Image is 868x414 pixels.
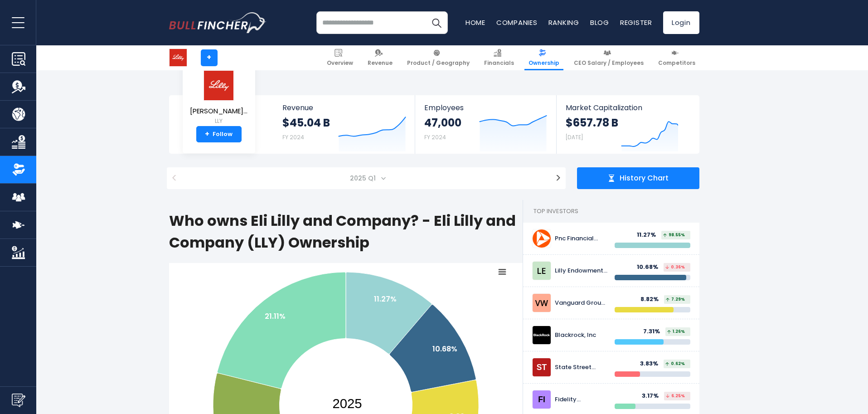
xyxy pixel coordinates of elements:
span: 0.62% [665,362,685,366]
div: Pnc Financial Services Group, Inc [555,235,608,243]
span: 2025 Q1 [186,167,546,189]
div: 11.27% [637,231,661,239]
a: Competitors [654,45,699,70]
span: Market Capitalization [566,103,689,112]
span: CEO Salary / Employees [574,59,644,67]
a: Market Capitalization $657.78 B [DATE] [557,95,698,154]
a: [PERSON_NAME]... LLY [189,70,248,127]
div: 3.17% [642,392,664,400]
small: [DATE] [566,133,583,141]
h1: Who owns Eli Lilly and Company? - Eli Lilly and Company (LLY) Ownership [169,210,523,253]
button: Search [425,11,448,34]
img: bullfincher logo [169,12,267,33]
a: + [201,49,218,66]
div: 8.82% [640,296,664,303]
small: FY 2024 [424,133,446,141]
span: 0.36% [665,265,685,269]
strong: + [205,130,209,138]
span: Revenue [282,103,406,112]
text: 10.68% [432,344,457,354]
span: 6.25% [666,394,685,398]
a: Blog [590,18,609,27]
span: [PERSON_NAME]... [190,107,247,115]
a: Employees 47,000 FY 2024 [415,95,556,154]
span: Overview [327,59,353,67]
span: Financials [484,59,514,67]
h2: Top Investors [523,200,699,223]
a: +Follow [196,126,242,142]
div: State Street Corp [555,364,608,371]
div: Fidelity Investments (FMR) [555,396,608,404]
a: Home [466,18,485,27]
img: Ownership [12,163,25,176]
img: LLY logo [203,70,235,101]
a: Register [620,18,652,27]
span: History Chart [620,174,669,183]
a: Revenue $45.04 B FY 2024 [273,95,415,154]
strong: 47,000 [424,116,461,130]
a: Go to homepage [169,12,267,33]
text: 21.11% [265,311,286,321]
div: Blackrock, Inc [555,331,608,339]
span: Employees [424,103,547,112]
span: 98.55% [663,233,685,237]
img: history chart [608,175,615,182]
a: Product / Geography [403,45,474,70]
a: Login [663,11,699,34]
small: FY 2024 [282,133,304,141]
span: 2025 Q1 [346,172,381,185]
img: LLY logo [170,49,187,66]
span: Revenue [368,59,393,67]
div: Vanguard Group Inc [555,299,608,307]
div: Lilly Endowment Inc [555,267,608,275]
button: > [551,167,566,189]
strong: $45.04 B [282,116,330,130]
a: Ownership [524,45,563,70]
small: LLY [190,117,247,125]
span: Competitors [658,59,695,67]
span: 7.29% [666,297,685,302]
span: Ownership [529,59,559,67]
a: Companies [496,18,538,27]
button: < [167,167,182,189]
div: 7.31% [643,328,665,336]
div: 10.68% [637,263,664,271]
span: 1.26% [667,330,685,334]
a: Revenue [364,45,397,70]
a: Overview [323,45,357,70]
div: 3.83% [640,360,664,368]
a: Ranking [548,18,579,27]
a: CEO Salary / Employees [570,45,648,70]
text: 11.27% [374,294,397,304]
a: Financials [480,45,518,70]
span: Product / Geography [407,59,470,67]
strong: $657.78 B [566,116,618,130]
